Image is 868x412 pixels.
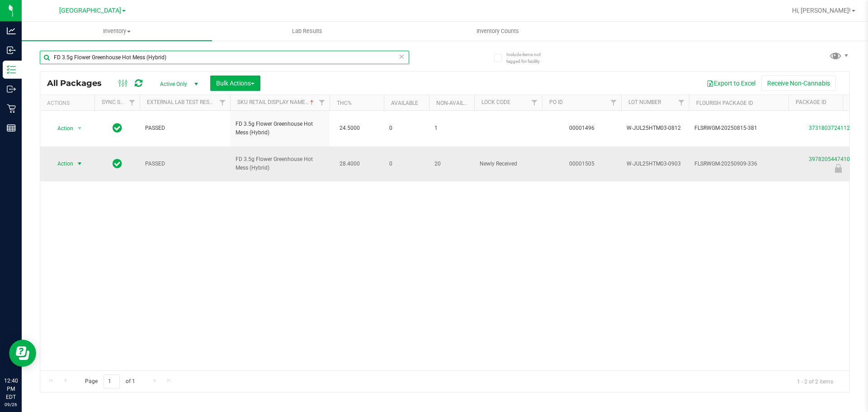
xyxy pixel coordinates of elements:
a: Flourish Package ID [696,100,753,106]
a: 00001496 [569,125,594,131]
inline-svg: Outbound [7,85,16,94]
button: Bulk Actions [210,76,260,91]
span: 28.4000 [335,157,364,170]
span: Clear [398,51,405,62]
a: Filter [315,95,330,110]
span: In Sync [113,122,122,134]
a: Filter [606,95,621,110]
span: [GEOGRAPHIC_DATA] [59,7,121,14]
a: Lock Code [481,99,510,105]
span: FLSRWGM-20250909-336 [694,160,783,168]
inline-svg: Inbound [7,46,16,55]
span: Action [49,122,74,135]
span: In Sync [113,157,122,170]
a: Sku Retail Display Name [237,99,316,105]
iframe: Resource center [9,340,36,367]
inline-svg: Analytics [7,26,16,35]
span: FLSRWGM-20250815-381 [694,124,783,133]
a: Non-Available [436,100,476,106]
span: Newly Received [480,160,537,168]
span: Inventory [22,27,212,35]
inline-svg: Reports [7,123,16,133]
span: 0 [389,124,424,133]
span: W-JUL25HTM03-0903 [627,160,684,168]
a: Lab Results [212,22,402,41]
a: Inventory [22,22,212,41]
a: PO ID [549,99,563,105]
input: Search Package ID, Item Name, SKU, Lot or Part Number... [40,51,409,64]
span: PASSED [145,124,225,133]
span: Hi, [PERSON_NAME]! [792,7,851,14]
input: 1 [104,374,120,388]
span: Action [49,157,74,170]
a: Inventory Counts [402,22,593,41]
a: Available [391,100,418,106]
span: 20 [434,160,469,168]
a: Filter [674,95,689,110]
span: Inventory Counts [464,27,531,35]
span: select [74,122,85,135]
span: 1 [434,124,469,133]
span: Page of 1 [77,374,142,388]
span: 24.5000 [335,122,364,135]
button: Receive Non-Cannabis [761,76,836,91]
p: 12:40 PM EDT [4,377,18,401]
a: Package ID [796,99,826,105]
a: 3978205447410531 [809,156,859,162]
a: Sync Status [102,99,137,105]
span: W-JUL25HTM03-0812 [627,124,684,133]
a: Filter [527,95,542,110]
span: Bulk Actions [216,80,255,87]
span: Include items not tagged for facility [506,51,552,65]
span: Lab Results [280,27,335,35]
inline-svg: Retail [7,104,16,113]
span: FD 3.5g Flower Greenhouse Hot Mess (Hybrid) [236,120,324,137]
a: THC% [337,100,352,106]
span: 0 [389,160,424,168]
a: Filter [125,95,140,110]
p: 09/26 [4,401,18,408]
span: FD 3.5g Flower Greenhouse Hot Mess (Hybrid) [236,155,324,172]
a: Lot Number [628,99,661,105]
button: Export to Excel [701,76,761,91]
span: 1 - 2 of 2 items [790,374,840,388]
a: 3731803724112555 [809,125,859,131]
a: External Lab Test Result [147,99,218,105]
span: PASSED [145,160,225,168]
span: All Packages [47,78,111,88]
inline-svg: Inventory [7,65,16,74]
a: 00001505 [569,161,594,167]
div: Actions [47,100,91,106]
span: select [74,157,85,170]
a: Filter [215,95,230,110]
